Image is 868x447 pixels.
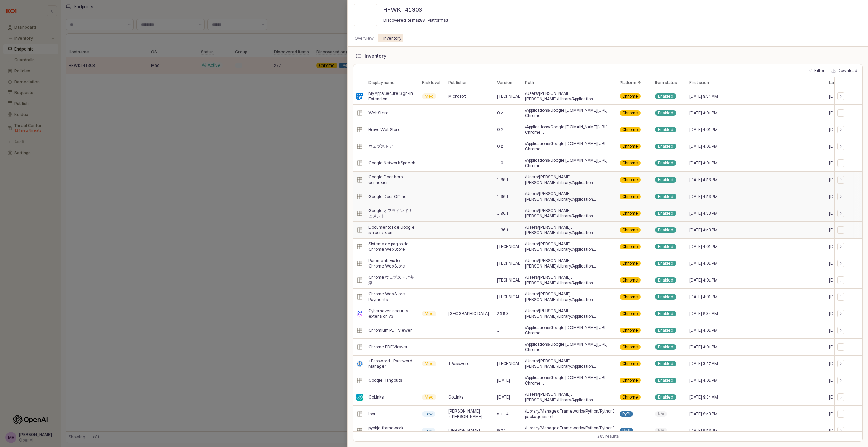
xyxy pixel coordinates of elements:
span: [DATE] 4:01 PM [689,294,717,300]
span: PyPI [622,428,630,433]
span: /Library/ManagedFrameworks/Python/Python3.framework/Versions/3.10/lib/python3.10/site-packages/isort [525,408,614,419]
span: [DATE] 4:01 PM [689,127,717,132]
span: Chrome [622,194,638,199]
span: [DATE] 9:53 PM [689,411,717,417]
span: [DATE] 1:54 AM [829,227,858,233]
span: /Users/[PERSON_NAME].[PERSON_NAME]/Library/Application Support/Google/Chrome/Default/Extensions/g... [525,225,614,235]
span: /Users/[PERSON_NAME].[PERSON_NAME]/Library/Application Support/Google/Chrome/Default/Extensions/p... [525,308,614,319]
span: /Users/[PERSON_NAME].[PERSON_NAME]/Library/Application Support/Google/Chrome/Default/Extensions/n... [525,275,614,286]
span: /Users/[PERSON_NAME].[PERSON_NAME]/Library/Application Support/Google/Chrome/Default/Extensions/n... [525,258,614,269]
span: Display name [368,80,395,85]
span: Path [525,80,534,85]
span: Google オフライン ドキュメント [368,208,416,219]
div: Inventory [365,53,386,59]
span: [DATE] 1:54 AM [829,311,858,316]
span: Enabled [657,311,673,316]
span: Low [424,428,432,433]
span: Enabled [657,378,673,383]
span: 1 [497,344,500,350]
span: 1Password – Password Manager [368,358,416,369]
span: Enabled [657,394,673,400]
span: Enabled [657,244,673,249]
span: [DATE] [497,378,510,383]
span: pyobjc-framework-pushkit [368,425,416,436]
span: Chrome [622,93,638,99]
span: Paiements via le Chrome Web Store [368,258,416,269]
span: N/A [657,411,664,417]
span: [DATE] 1:54 AM [829,411,858,417]
span: Enabled [657,227,673,233]
span: Version [497,80,512,85]
span: [DATE] 4:53 PM [689,194,717,199]
span: [DATE] 4:01 PM [689,160,717,166]
span: 1.96.1 [497,211,509,216]
span: N/A [657,428,664,433]
span: [TECHNICAL_ID] [497,277,520,283]
span: [DATE] 4:53 PM [689,177,717,183]
span: Chrome [622,110,638,116]
span: Item status [655,80,677,85]
span: Enabled [657,177,673,183]
span: [TECHNICAL_ID] [497,361,520,366]
span: 0.2 [497,127,503,132]
span: /Users/[PERSON_NAME].[PERSON_NAME]/Library/Application Support/Google/Chrome/Default/Extensions/m... [525,392,614,403]
span: Chrome PDF Viewer [368,344,408,350]
span: [DATE] 1:54 AM [829,361,858,366]
span: [DATE] 9:34 AM [689,93,718,99]
span: [DATE] 4:53 PM [689,227,717,233]
span: Google Network Speech [368,160,415,166]
span: [DATE] 4:01 PM [689,378,717,383]
span: /Library/ManagedFrameworks/Python/Python3.framework/Versions/3.10/lib/python3.10/site-packages/py... [525,425,614,436]
span: 1.96.1 [497,194,509,199]
span: Chrome [622,294,638,300]
span: [DATE] 4:01 PM [689,277,717,283]
span: /Applications/Google [DOMAIN_NAME][URL] Chrome Framework.framework/Versions/138.0.7204.101/Resour... [525,158,614,169]
span: Platform [620,80,636,85]
span: Web Store [368,110,389,116]
span: isort [368,411,377,417]
span: [DATE] 4:01 PM [689,261,717,266]
strong: 283 [418,18,425,23]
span: 1 [497,328,500,333]
span: [DATE] 9:53 PM [689,428,717,433]
span: /Users/[PERSON_NAME].[PERSON_NAME]/Library/Application Support/Google/Chrome/Default/Extensions/g... [525,208,614,219]
span: [GEOGRAPHIC_DATA] [448,311,489,316]
span: [DATE] 1:54 AM [829,211,858,216]
span: Chrome [622,261,638,266]
span: Enabled [657,328,673,333]
span: Enabled [657,110,673,116]
span: Microsoft [448,93,466,99]
p: Discovered items [383,17,425,24]
span: Cyberhaven security extension V3 [368,308,416,319]
span: Enabled [657,361,673,366]
span: [TECHNICAL_ID] [497,261,520,266]
span: [DATE] 1:54 AM [829,394,858,400]
span: Google Hangouts [368,378,402,383]
span: Publisher [448,80,467,85]
div: Inventory [379,34,405,42]
span: [DATE] 1:54 AM [829,177,858,183]
span: [DATE] 1:54 AM [829,428,858,433]
div: Overview [355,34,374,42]
span: /Users/[PERSON_NAME].[PERSON_NAME]/Library/Application Support/Google/Chrome/Default/Extensions/g... [525,191,614,202]
span: Med [424,93,433,99]
span: [DATE] 1:54 AM [829,127,858,132]
span: 0.2 [497,110,503,116]
span: [DATE] 1:54 AM [829,344,858,350]
span: [DATE] 9:34 AM [689,311,718,316]
span: /Users/[PERSON_NAME].[PERSON_NAME]/Library/Application Support/Google/Chrome/Default/Extensions/g... [525,91,614,102]
p: Platforms [428,17,448,24]
span: GoLinks [368,394,384,400]
span: Chrome [622,144,638,149]
span: Chrome [622,311,638,316]
span: /Applications/Google [DOMAIN_NAME][URL] Chrome Framework.framework/Versions/136.0.7103.49/Resourc... [525,375,614,386]
span: Chrome [622,277,638,283]
span: /Users/[PERSON_NAME].[PERSON_NAME]/Library/Application Support/Google/Chrome/Default/Extensions/a... [525,358,614,369]
span: [DATE] 4:01 PM [689,144,717,149]
p: HFWKT41303 [383,5,582,14]
div: Table toolbar [353,431,862,441]
span: Low [424,411,432,417]
span: [DATE] 1:54 AM [829,261,858,266]
span: [DATE] 1:54 AM [829,244,858,249]
strong: 3 [446,18,448,23]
